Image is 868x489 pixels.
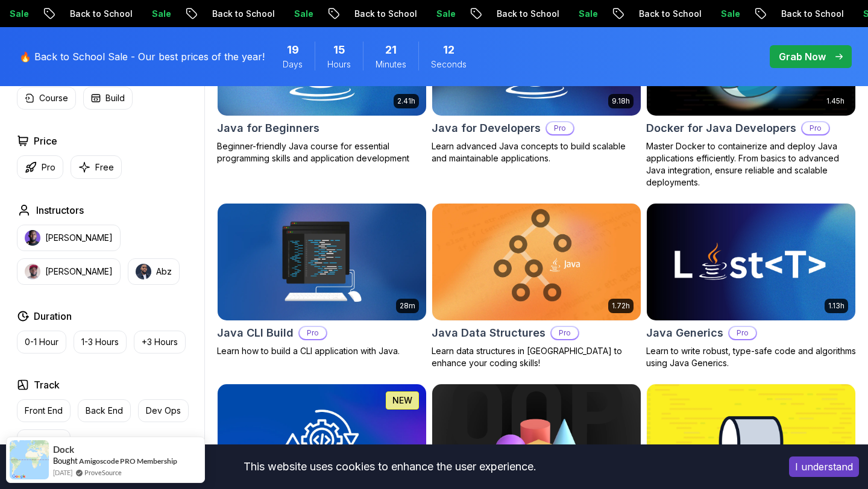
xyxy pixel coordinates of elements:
button: 1-3 Hours [74,331,127,354]
p: Build [105,92,125,104]
button: Full Stack [17,429,71,452]
div: This website uses cookies to enhance the user experience. [9,453,771,480]
p: Sale [276,8,315,20]
p: Course [39,92,68,104]
p: Learn data structures in [GEOGRAPHIC_DATA] to enhance your coding skills! [432,345,641,369]
span: Minutes [376,58,406,70]
img: Java Generics card [647,204,855,320]
p: [PERSON_NAME] [45,266,113,278]
p: Grab Now [779,49,826,64]
p: Free [95,161,114,173]
h2: Instructors [36,203,84,217]
img: Java Data Structures card [432,204,641,320]
img: provesource social proof notification image [10,440,49,479]
p: 28m [400,301,415,311]
a: Java Data Structures card1.72hJava Data StructuresProLearn data structures in [GEOGRAPHIC_DATA] t... [432,203,641,369]
p: 1.72h [612,301,630,311]
p: Sale [418,8,457,20]
h2: Docker for Java Developers [646,120,796,137]
img: instructor img [25,230,40,246]
p: Sale [561,8,599,20]
span: 15 Hours [333,42,345,58]
h2: Duration [34,309,72,323]
p: Learn how to build a CLI application with Java. [217,345,427,357]
a: Amigoscode PRO Membership [79,456,177,466]
a: Java CLI Build card28mJava CLI BuildProLearn how to build a CLI application with Java. [217,203,427,357]
p: Learn advanced Java concepts to build scalable and maintainable applications. [432,140,641,164]
p: Back to School [52,8,134,20]
span: [DATE] [53,467,72,478]
button: instructor img[PERSON_NAME] [17,258,121,285]
p: Sale [134,8,172,20]
p: Master Docker to containerize and deploy Java applications efficiently. From basics to advanced J... [646,140,856,188]
p: Back to School [479,8,561,20]
p: NEW [392,394,412,406]
span: Seconds [431,58,467,70]
h2: Java Data Structures [432,325,546,341]
h2: Java CLI Build [217,325,294,341]
img: instructor img [25,264,40,279]
p: Pro [802,122,829,134]
p: 0-1 Hour [25,336,58,348]
span: Days [283,58,303,70]
button: instructor imgAbz [128,258,180,285]
p: Back to School [621,8,703,20]
span: Dock [53,444,74,455]
p: Back to School [336,8,418,20]
span: Hours [327,58,351,70]
a: ProveSource [84,467,122,478]
button: instructor img[PERSON_NAME] [17,225,121,251]
p: Full Stack [25,435,63,447]
button: Accept cookies [789,456,859,477]
button: Course [17,87,76,110]
p: 1.45h [826,96,844,106]
p: Front End [25,405,63,417]
p: Sale [703,8,741,20]
h2: Track [34,378,60,392]
img: instructor img [136,264,151,279]
span: 21 Minutes [385,42,397,58]
img: Java CLI Build card [218,204,426,320]
p: +3 Hours [142,336,178,348]
p: Abz [156,266,172,278]
button: Pro [17,155,63,179]
button: Free [71,155,122,179]
span: 12 Seconds [443,42,454,58]
button: Front End [17,399,71,422]
p: Pro [300,327,326,339]
span: Bought [53,456,78,466]
a: Java Generics card1.13hJava GenericsProLearn to write robust, type-safe code and algorithms using... [646,203,856,369]
span: 19 Days [287,42,299,58]
button: 0-1 Hour [17,331,66,354]
p: Pro [547,122,573,134]
button: +3 Hours [134,331,186,354]
p: Pro [552,327,578,339]
p: Back End [86,405,123,417]
p: 2.41h [397,96,415,106]
h2: Java for Beginners [217,120,319,137]
h2: Java Generics [646,325,723,341]
button: Dev Ops [138,399,189,422]
p: 1-3 Hours [81,336,119,348]
h2: Java for Developers [432,120,541,137]
h2: Price [34,134,57,148]
p: Pro [42,161,55,173]
p: Learn to write robust, type-safe code and algorithms using Java Generics. [646,345,856,369]
p: 1.13h [828,301,844,311]
button: Back End [78,399,131,422]
p: Back to School [763,8,845,20]
p: 9.18h [612,96,630,106]
p: Beginner-friendly Java course for essential programming skills and application development [217,140,427,164]
p: Back to School [194,8,276,20]
p: 🔥 Back to School Sale - Our best prices of the year! [19,49,265,64]
button: Build [83,87,133,110]
p: [PERSON_NAME] [45,232,113,244]
p: Pro [729,327,756,339]
p: Dev Ops [146,405,181,417]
